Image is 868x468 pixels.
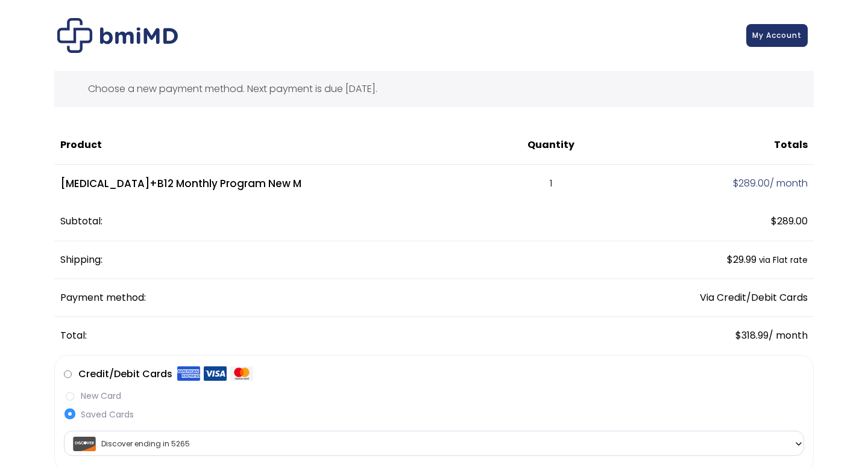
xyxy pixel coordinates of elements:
span: 289.00 [733,176,770,190]
th: Total: [54,317,603,354]
td: / month [603,165,814,203]
th: Quantity [499,126,603,164]
label: Saved Cards [64,408,804,421]
span: $ [735,328,741,342]
th: Totals [603,126,814,164]
img: Amex [177,366,200,381]
span: 29.99 [727,253,756,266]
img: Mastercard [230,366,253,381]
span: $ [733,176,738,190]
th: Product [54,126,499,164]
label: New Card [64,390,804,402]
span: $ [727,253,733,266]
th: Shipping: [54,241,603,279]
small: via Flat rate [759,254,808,266]
span: 318.99 [735,328,769,342]
label: Credit/Debit Cards [78,365,253,384]
td: 1 [499,165,603,203]
span: $ [771,214,777,228]
a: My Account [746,24,808,47]
span: Discover ending in 5265 [64,431,804,456]
td: [MEDICAL_DATA]+B12 Monthly Program New M [54,165,499,203]
div: Choose a new payment method. Next payment is due [DATE]. [54,71,814,107]
img: Checkout [57,18,178,53]
th: Subtotal: [54,203,603,241]
span: 289.00 [771,214,808,228]
th: Payment method: [54,279,603,317]
td: Via Credit/Debit Cards [603,279,814,317]
td: / month [603,317,814,354]
span: My Account [752,30,802,40]
img: Visa [204,366,227,381]
span: Discover ending in 5265 [68,431,800,457]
